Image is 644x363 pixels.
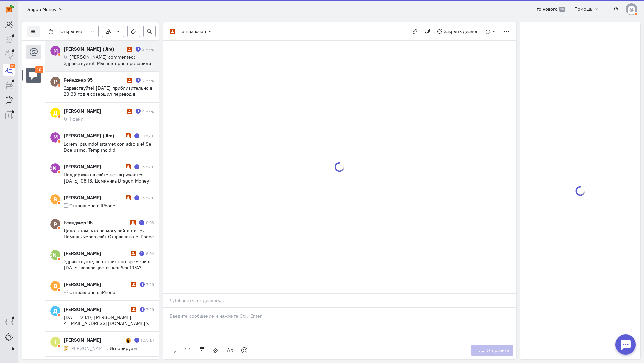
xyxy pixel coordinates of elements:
[110,345,137,351] span: Игнорируем
[131,251,136,256] i: Диалог не разобран
[127,109,132,114] i: Диалог не разобран
[146,282,154,287] div: 7:59
[10,64,15,68] div: 10
[130,220,136,225] i: Диалог не разобран
[141,337,154,343] div: [DATE]
[22,3,67,15] button: Dragon Money
[69,345,108,351] span: [PERSON_NAME]:
[60,28,82,35] span: Открытые
[6,5,14,13] img: carrot-quest.svg
[487,347,509,353] span: Отправить
[127,47,132,52] i: Диалог не разобран
[444,28,478,34] span: Закрыть диалог
[64,314,149,326] span: [DATE] 23:17, [PERSON_NAME] <[EMAIL_ADDRESS][DOMAIN_NAME]>:
[64,250,129,257] div: [PERSON_NAME]
[64,163,124,170] div: [PERSON_NAME]
[64,281,129,288] div: [PERSON_NAME]
[131,282,136,287] i: Диалог не разобран
[64,46,125,52] div: [PERSON_NAME] (Jira)
[69,116,84,122] span: 1 файл
[64,228,154,240] span: Дело в том, что не могу зайти на Тех Помощь через сайт Отправлено с iPhone
[64,306,129,313] div: [PERSON_NAME]
[139,220,145,225] div: Есть неотвеченное сообщение пользователя
[140,282,145,287] div: Есть неотвеченное сообщение пользователя
[64,337,124,344] div: [PERSON_NAME]
[64,85,153,127] span: Здравствуйте! [DATE] приблизительно в 20:30 год я совершил перевод в размере **1000 рублей через ...
[64,108,125,114] div: [PERSON_NAME]
[559,7,565,12] span: 39
[140,307,145,312] div: Есть неотвеченное сообщение пользователя
[54,196,57,203] text: В
[131,307,136,312] i: Диалог не разобран
[64,77,125,83] div: Рейнджер 95
[53,47,58,54] text: M
[134,195,139,200] div: Есть неотвеченное сообщение пользователя
[433,26,482,37] button: Закрыть диалог
[53,134,58,141] text: M
[142,108,154,114] div: 4 мин.
[141,164,154,170] div: 16 мин.
[134,133,139,138] div: Есть неотвеченное сообщение пользователя
[126,338,131,343] img: Дана
[530,3,569,15] a: Что нового 39
[33,165,77,172] text: [PERSON_NAME]
[178,28,206,35] div: Не назначен
[54,338,57,345] text: Т
[471,345,513,356] button: Отправить
[64,132,124,139] div: [PERSON_NAME] (Jira)
[574,6,592,12] span: Помощь
[53,307,57,314] text: Д
[57,26,99,37] button: Открытые
[3,64,15,76] a: 10
[64,219,129,226] div: Рейнджер 95
[53,109,57,116] text: Д
[69,203,115,209] span: Отправлено с iPhone
[35,66,43,73] div: 10
[126,133,131,138] i: Диалог не разобран
[534,6,558,12] span: Что нового
[146,251,154,256] div: 8:04
[127,78,132,83] i: Диалог не разобран
[126,164,131,169] i: Диалог не разобран
[54,282,57,289] text: В
[134,338,139,343] div: Есть неотвеченное сообщение пользователя
[142,77,154,83] div: 3 мин.
[142,46,154,52] div: 2 мин.
[54,78,57,85] text: Р
[33,251,77,258] text: [PERSON_NAME]
[136,78,141,83] div: Есть неотвеченное сообщение пользователя
[571,3,603,15] button: Помощь
[146,220,154,226] div: 8:06
[141,133,154,139] div: 10 мин.
[54,220,57,228] text: Р
[126,195,131,200] i: Диалог не разобран
[146,307,154,312] div: 7:59
[134,164,139,169] div: Есть неотвеченное сообщение пользователя
[69,289,115,295] span: Отправлено с iPhone
[136,109,141,114] div: Есть неотвеченное сообщение пользователя
[141,195,154,201] div: 16 мин.
[25,6,56,13] span: Dragon Money
[136,47,141,52] div: Есть неотвеченное сообщение пользователя
[139,251,144,256] div: Есть неотвеченное сообщение пользователя
[166,26,216,37] button: Не назначен
[64,258,150,271] span: Здравствуйте, во сколько по времени в [DATE] возвращается кешбек 10%?
[64,194,124,201] div: [PERSON_NAME]
[64,172,149,196] span: Поддержка на сайте не загружается [DATE] 08:18, Доминика Dragon Money <[PERSON_NAME][EMAIL_ADDRES...
[64,54,153,163] span: [PERSON_NAME] commented: Здравствуйте! Мы повторно проверили раунд, который вы указали. На основе...
[626,3,637,15] img: default-v4.png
